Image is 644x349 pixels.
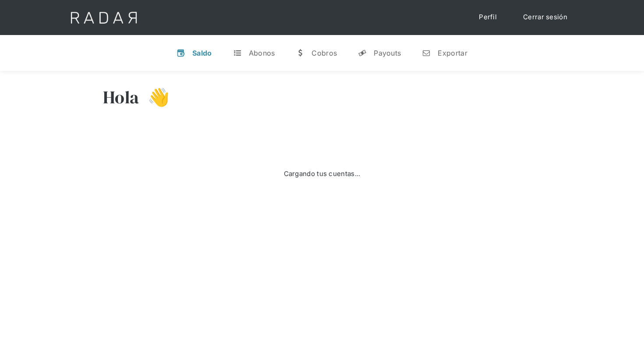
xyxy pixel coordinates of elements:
[249,49,275,57] div: Abonos
[296,49,304,57] div: w
[514,9,576,26] a: Cerrar sesión
[177,49,185,57] div: v
[374,49,401,57] div: Payouts
[311,49,337,57] div: Cobros
[233,49,242,57] div: t
[422,49,431,57] div: n
[139,86,170,108] h3: 👋
[438,49,467,57] div: Exportar
[192,49,212,57] div: Saldo
[103,86,139,108] h3: Hola
[470,9,506,26] a: Perfil
[358,49,367,57] div: y
[284,169,361,179] div: Cargando tus cuentas...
